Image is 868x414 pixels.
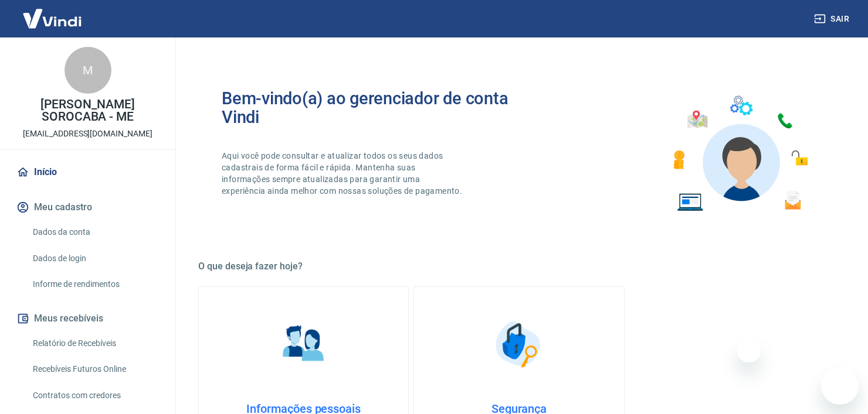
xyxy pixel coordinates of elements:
[821,367,859,405] iframe: Botão para abrir a janela de mensagens
[663,89,816,218] img: Imagem de um avatar masculino com diversos icones exemplificando as funcionalidades do gerenciado...
[28,247,161,271] a: Dados de login
[222,89,519,126] h2: Bem-vindo(a) ao gerenciador de conta Vindi
[23,128,152,140] p: [EMAIL_ADDRESS][DOMAIN_NAME]
[28,220,161,244] a: Dados da conta
[28,331,161,355] a: Relatório de Recebíveis
[14,194,161,220] button: Meu cadastro
[28,272,161,296] a: Informe de rendimentos
[274,315,333,374] img: Informações pessoais
[737,339,761,362] iframe: Fechar mensagem
[14,1,90,36] img: Vindi
[222,150,464,197] p: Aqui você pode consultar e atualizar todos os seus dados cadastrais de forma fácil e rápida. Mant...
[198,261,840,272] h5: O que deseja fazer hoje?
[28,384,161,408] a: Contratos com credores
[14,306,161,331] button: Meus recebíveis
[490,315,548,374] img: Segurança
[812,8,854,30] button: Sair
[65,47,111,94] div: M
[28,357,161,381] a: Recebíveis Futuros Online
[14,159,161,185] a: Início
[9,98,166,123] p: [PERSON_NAME] SOROCABA - ME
